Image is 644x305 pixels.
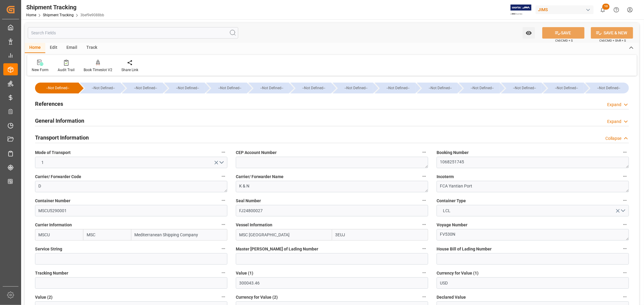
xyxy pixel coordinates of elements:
h2: References [35,100,63,108]
button: Seal Number [420,197,428,204]
span: Carrier Information [35,222,72,228]
div: JIMS [536,5,594,14]
div: --Not Defined-- [128,83,162,93]
div: --Not Defined-- [80,83,120,93]
button: Value (2) [219,293,227,301]
span: House Bill of Lading Number [437,246,492,252]
textarea: 1068251745 [437,157,629,168]
div: Book Timeslot V2 [84,67,112,73]
div: --Not Defined-- [465,83,499,93]
button: Tracking Number [219,269,227,277]
div: Share Link [121,67,138,73]
span: Value (1) [236,270,253,276]
span: Service String [35,246,62,252]
span: Carrier/ Forwarder Code [35,174,81,180]
span: Carrier/ Forwarder Name [236,174,284,180]
div: --Not Defined-- [423,83,457,93]
div: Shipment Tracking [26,3,104,12]
div: --Not Defined-- [122,83,162,93]
span: CEP Account Number [236,149,277,156]
div: --Not Defined-- [375,83,415,93]
div: --Not Defined-- [501,83,542,93]
div: --Not Defined-- [549,83,584,93]
h2: General Information [35,117,84,125]
div: --Not Defined-- [333,83,373,93]
div: --Not Defined-- [212,83,247,93]
span: Value (2) [35,294,53,300]
textarea: FV530N [437,229,629,241]
div: --Not Defined-- [507,83,542,93]
button: Carrier Information [219,221,227,228]
div: Expand [607,118,621,125]
span: LCL [440,208,454,214]
div: --Not Defined-- [86,83,120,93]
div: --Not Defined-- [296,83,331,93]
div: --Not Defined-- [170,83,205,93]
button: Container Number [219,197,227,204]
span: Tracking Number [35,270,68,276]
div: --Not Defined-- [543,83,584,93]
div: --Not Defined-- [206,83,247,93]
div: Edit [45,43,62,53]
button: Value (1) [420,269,428,277]
button: Master [PERSON_NAME] of Lading Number [420,245,428,253]
span: Vessel Information [236,222,272,228]
a: Home [26,13,36,17]
button: show 10 new notifications [596,3,610,17]
div: Collapse [605,135,621,142]
div: Home [25,43,45,53]
textarea: D [35,181,227,192]
button: open menu [437,205,629,216]
button: JIMS [536,4,596,15]
button: Vessel Information [420,221,428,228]
button: CEP Account Number [420,148,428,156]
button: House Bill of Lading Number [621,245,629,253]
button: open menu [35,157,227,168]
div: Email [62,43,82,53]
a: Shipment Tracking [43,13,74,17]
span: 1 [39,159,47,166]
input: Fullname [131,229,228,241]
span: Currency for Value (2) [236,294,278,300]
button: Mode of Transport [219,148,227,156]
span: Container Type [437,198,466,204]
button: Carrier/ Forwarder Name [420,172,428,180]
button: Declared Value [621,293,629,301]
div: --Not Defined-- [381,83,415,93]
div: Audit Trail [58,67,75,73]
span: Currency for Value (1) [437,270,479,276]
span: Seal Number [236,198,261,204]
button: Incoterm [621,172,629,180]
button: Booking Number [621,148,629,156]
span: Incoterm [437,174,454,180]
div: Track [82,43,102,53]
div: --Not Defined-- [41,83,74,93]
button: SAVE & NEW [591,27,633,39]
span: Container Number [35,198,70,204]
button: Help Center [610,3,623,17]
div: --Not Defined-- [290,83,331,93]
input: Shortname [83,229,131,241]
h2: Transport Information [35,134,89,142]
div: --Not Defined-- [417,83,457,93]
span: Mode of Transport [35,149,71,156]
textarea: FCA Yantian Port [437,181,629,192]
input: Enter Vessel Name [236,229,332,241]
div: --Not Defined-- [35,83,78,93]
button: SAVE [542,27,585,39]
button: Currency for Value (2) [420,293,428,301]
input: SCAC [35,229,83,241]
img: Exertis%20JAM%20-%20Email%20Logo.jpg_1722504956.jpg [511,5,531,15]
div: --Not Defined-- [255,83,289,93]
button: Carrier/ Forwarder Code [219,172,227,180]
span: Voyage Number [437,222,467,228]
div: New Form [32,67,49,73]
div: --Not Defined-- [591,83,626,93]
button: Voyage Number [621,221,629,228]
div: --Not Defined-- [248,83,289,93]
button: Container Type [621,197,629,204]
div: --Not Defined-- [164,83,205,93]
div: --Not Defined-- [585,83,629,93]
textarea: K & N [236,181,428,192]
button: Currency for Value (1) [621,269,629,277]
